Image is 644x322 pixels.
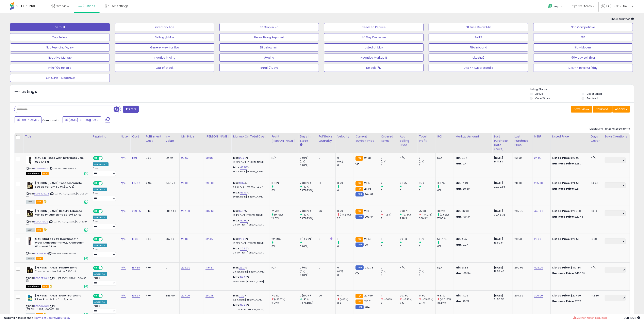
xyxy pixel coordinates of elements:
[233,134,268,139] div: Markup on Total Cost
[364,187,371,191] span: 211.95
[115,33,214,41] button: Selling @ Max
[233,237,239,241] b: Min:
[552,209,571,213] b: Listed Price:
[356,187,363,191] small: FBA
[381,134,396,143] div: Ordered Items
[181,209,190,213] a: 297.50
[300,156,317,160] div: 0 (0%)
[34,305,49,308] a: B005044BAQ
[43,200,47,203] i: hazardous material
[219,54,319,62] button: Ukasha
[240,303,247,307] a: 37.42
[381,217,398,220] div: 8
[21,118,37,122] span: Last 7 Days
[337,181,354,185] div: 0.29
[10,33,110,41] button: Top Sellers
[25,134,89,139] div: Title
[300,181,317,185] div: 7 (100%)
[233,161,267,164] p: 16.68% Profit [PERSON_NAME]
[534,181,543,185] a: 295.00
[419,160,425,163] small: (0%)
[233,166,267,173] div: %
[271,156,295,160] div: N/A
[166,181,176,185] div: 1556.70
[552,187,586,191] div: $211
[34,252,48,255] a: B0BFG1BJ6D
[94,181,99,185] span: ON
[300,189,317,192] div: 5 (71.43%)
[534,156,542,160] a: 24.00
[271,189,298,192] div: 0%
[93,188,107,191] div: Amazon AI
[595,107,608,111] span: Columns
[591,181,600,185] div: 34.48
[35,237,84,250] b: MAC Studio Fix 24 Hour Smooth Wear Concealer - NW22 Concealer Women 0.23 oz
[337,134,352,139] div: Velocity
[552,215,586,219] div: $297.5
[240,165,247,170] a: 45.57
[205,209,214,213] a: 382.68
[233,195,267,198] p: 30.13% Profit [PERSON_NAME]
[456,134,491,139] div: Markup Amount
[552,162,586,165] div: $28.71
[611,17,634,21] span: Show Analytics
[233,156,239,160] b: Min:
[437,134,452,139] div: ROI
[300,209,317,213] div: 7 (100%)
[121,156,126,160] a: N/A
[93,167,116,176] div: Preset:
[340,213,351,216] small: (-81.88%)
[146,209,161,213] div: 5.14
[34,167,48,170] a: B00BDIHZKG
[591,209,600,213] div: 93.10
[591,156,600,160] div: N/A
[587,97,598,100] label: Archived
[132,209,141,213] a: 209.55
[56,4,69,8] span: Overview
[34,192,49,195] a: B006RG5B78
[356,192,363,196] small: FBM
[606,4,631,8] span: Hi [PERSON_NAME]
[324,23,424,31] button: Needs to Reprice
[271,217,298,220] div: 12.61%
[429,33,528,41] button: SALES
[10,54,110,62] button: Negative Markup
[456,209,462,213] strong: Min:
[233,165,240,169] b: Max:
[324,64,424,72] button: No Sale 7D
[534,237,541,241] a: 28.00
[533,43,633,52] button: Slow Movers
[219,33,319,41] button: Items Being Repriced
[601,4,633,13] a: Hi [PERSON_NAME]
[181,237,188,241] a: 26.80
[437,217,454,220] div: 17.95%
[233,156,267,164] div: %
[319,209,333,213] div: 26
[240,275,247,279] a: 62.63
[552,156,586,160] div: $29.00
[605,134,628,139] div: Sayn Creations
[146,134,162,143] div: Fulfillment Cost
[102,209,109,213] span: OFF
[456,162,489,165] p: 9.41
[205,156,213,160] a: 30.06
[43,228,47,231] i: hazardous material
[514,209,529,213] div: 297.55
[121,237,126,241] a: N/A
[26,294,34,302] img: 41pPCwxwW+L._SL40_.jpg
[34,220,48,223] a: B002SPZ1GS
[456,181,489,185] p: 17.49
[26,156,34,164] img: 21iSjYpZfYL._SL40_.jpg
[121,134,129,139] div: Note
[26,237,34,245] img: 41R2IoYa2OL._SL40_.jpg
[132,181,140,185] a: 155.67
[42,172,49,175] span: FBA
[35,181,84,190] b: [PERSON_NAME] Tobacco Vanille Eau de Parfum 50 ML(1.7 OZ)
[93,162,109,166] div: Amazon AI *
[205,237,213,241] a: 32.45
[365,215,374,219] span: 293.44
[10,23,110,31] button: Default
[26,220,87,226] span: | SKU: [PERSON_NAME]-004503-AU
[419,163,435,167] div: 0
[102,157,109,160] span: OFF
